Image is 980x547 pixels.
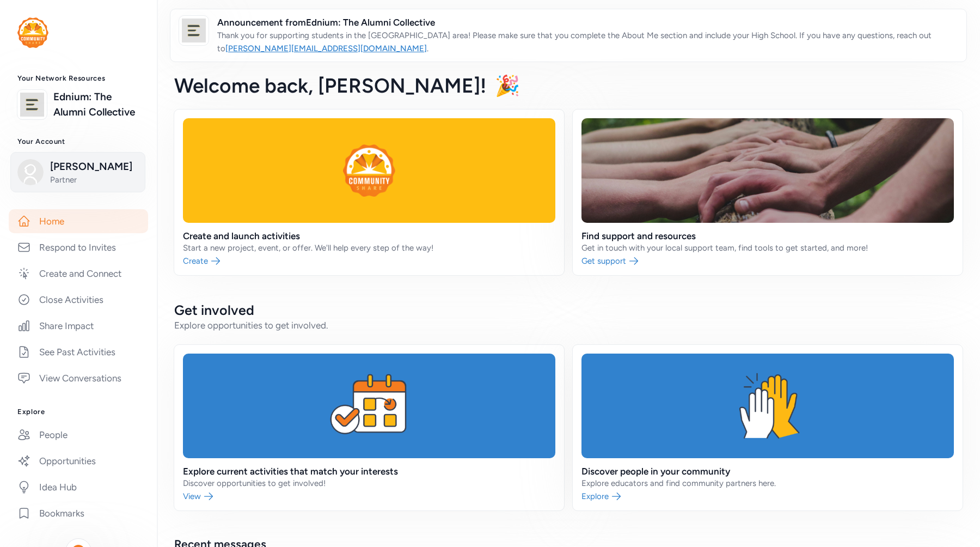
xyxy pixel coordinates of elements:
[53,89,139,120] a: Ednium: The Alumni Collective
[225,44,427,53] a: [PERSON_NAME][EMAIL_ADDRESS][DOMAIN_NAME]
[9,314,148,338] a: Share Impact
[174,319,963,332] div: Explore opportunities to get involved.
[174,301,963,319] h2: Get involved
[495,74,520,98] span: 🎉
[217,29,958,55] p: Thank you for supporting students in the [GEOGRAPHIC_DATA] area! Please make sure that you comple...
[9,475,148,499] a: Idea Hub
[17,137,139,146] h3: Your Account
[9,366,148,390] a: View Conversations
[50,159,138,174] span: [PERSON_NAME]
[9,501,148,525] a: Bookmarks
[9,288,148,312] a: Close Activities
[182,19,206,42] img: logo
[9,340,148,364] a: See Past Activities
[174,74,486,98] span: Welcome back , [PERSON_NAME]!
[17,74,139,83] h3: Your Network Resources
[20,93,44,117] img: logo
[17,17,48,48] img: logo
[17,408,139,416] h3: Explore
[9,209,148,233] a: Home
[217,16,958,29] span: Announcement from Ednium: The Alumni Collective
[9,423,148,447] a: People
[9,235,148,259] a: Respond to Invites
[10,152,145,192] button: [PERSON_NAME]Partner
[50,174,138,185] span: Partner
[9,449,148,473] a: Opportunities
[9,262,148,285] a: Create and Connect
